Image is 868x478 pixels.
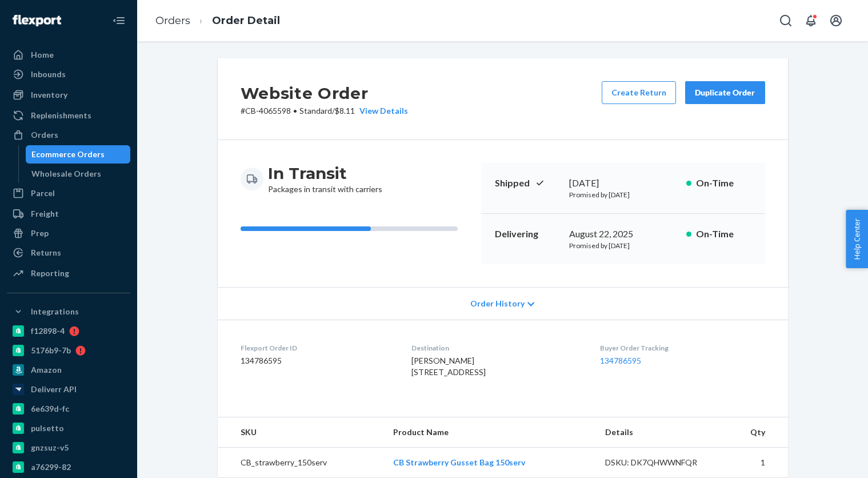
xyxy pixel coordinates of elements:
[7,205,130,223] a: Freight
[7,400,130,418] a: 6e639d-fc
[7,322,130,340] a: f12898-4
[31,49,54,61] div: Home
[241,105,408,117] p: # CB-4065598 / $8.11
[31,442,69,453] div: gnzsuz-v5
[26,145,131,164] a: Ecommerce Orders
[7,302,130,321] button: Integrations
[7,126,130,144] a: Orders
[7,419,130,437] a: pulsetto
[7,458,130,476] a: a76299-82
[218,448,385,478] td: CB_strawberry_150serv
[31,228,49,239] div: Prep
[7,46,130,64] a: Home
[695,87,755,98] div: Duplicate Order
[31,69,66,80] div: Inbounds
[7,361,130,379] a: Amazon
[696,228,751,241] p: On-Time
[241,343,393,353] dt: Flexport Order ID
[411,356,486,377] span: [PERSON_NAME] [STREET_ADDRESS]
[31,364,62,376] div: Amazon
[146,4,289,38] ol: breadcrumbs
[470,298,525,309] span: Order History
[7,106,130,125] a: Replenishments
[107,9,130,32] button: Close Navigation
[685,81,765,104] button: Duplicate Order
[600,356,641,365] a: 134786595
[293,106,297,115] span: •
[7,86,130,104] a: Inventory
[722,448,788,478] td: 1
[384,417,596,448] th: Product Name
[268,163,382,184] h3: In Transit
[31,345,71,356] div: 5176b9-7b
[7,65,130,83] a: Inbounds
[13,15,61,26] img: Flexport logo
[7,439,130,457] a: gnzsuz-v5
[7,224,130,242] a: Prep
[241,355,393,367] dd: 134786595
[411,343,582,353] dt: Destination
[825,9,847,32] button: Open account menu
[799,9,822,32] button: Open notifications
[155,14,190,27] a: Orders
[495,177,560,190] p: Shipped
[299,106,332,115] span: Standard
[569,177,677,190] div: [DATE]
[774,9,797,32] button: Open Search Box
[31,461,71,473] div: a76299-82
[212,14,280,27] a: Order Detail
[31,168,101,180] div: Wholesale Orders
[218,417,385,448] th: SKU
[31,89,67,101] div: Inventory
[31,110,91,121] div: Replenishments
[31,325,65,337] div: f12898-4
[31,384,77,395] div: Deliverr API
[31,306,79,317] div: Integrations
[268,163,382,195] div: Packages in transit with carriers
[31,149,105,160] div: Ecommerce Orders
[600,343,765,353] dt: Buyer Order Tracking
[7,264,130,282] a: Reporting
[393,457,525,467] a: CB Strawberry Gusset Bag 150serv
[355,105,408,117] button: View Details
[596,417,722,448] th: Details
[569,190,677,200] p: Promised by [DATE]
[602,81,676,104] button: Create Return
[31,268,69,279] div: Reporting
[31,423,64,434] div: pulsetto
[31,247,61,258] div: Returns
[241,81,408,105] h2: Website Order
[605,457,713,468] div: DSKU: DK7QHWWNFQR
[31,208,59,220] div: Freight
[31,188,55,199] div: Parcel
[696,177,751,190] p: On-Time
[846,210,868,268] button: Help Center
[31,403,69,415] div: 6e639d-fc
[7,380,130,399] a: Deliverr API
[26,165,131,183] a: Wholesale Orders
[569,228,677,241] div: August 22, 2025
[569,241,677,250] p: Promised by [DATE]
[7,341,130,360] a: 5176b9-7b
[7,184,130,202] a: Parcel
[722,417,788,448] th: Qty
[7,244,130,262] a: Returns
[495,228,560,241] p: Delivering
[31,129,58,141] div: Orders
